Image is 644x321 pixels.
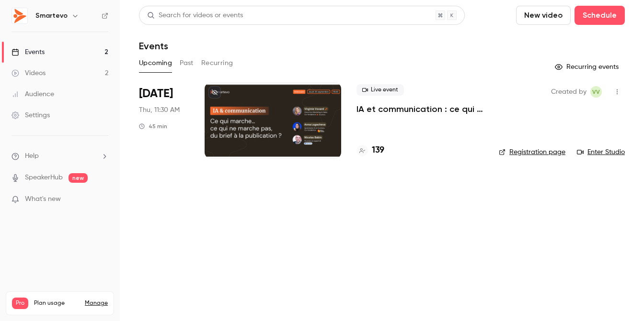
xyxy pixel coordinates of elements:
h1: Events [139,40,168,52]
button: Recurring [201,55,233,71]
a: SpeakerHub [25,173,63,183]
a: 139 [356,144,384,157]
div: Search for videos or events [147,11,243,21]
span: Created by [551,86,586,98]
div: Sep 25 Thu, 11:30 AM (Europe/Paris) [139,82,189,159]
a: Manage [85,299,108,307]
span: Thu, 11:30 AM [139,105,180,115]
span: Help [25,151,39,161]
div: Videos [11,68,46,78]
h6: Smartevo [35,11,68,21]
button: Past [180,55,194,71]
button: Schedule [575,6,625,25]
a: IA et communication : ce qui marche, ce qui ne marche pas...du brief à la publication ? [356,103,483,115]
span: VV [592,86,600,98]
button: Recurring events [551,59,625,75]
span: Pro [12,298,28,309]
div: Settings [11,111,50,120]
button: Upcoming [139,55,172,71]
span: What's new [25,194,61,204]
h4: 139 [372,144,384,157]
div: 45 min [139,122,167,130]
span: Plan usage [34,299,79,307]
span: new [69,173,88,183]
img: Smartevo [12,8,27,23]
button: New video [516,6,571,25]
a: Registration page [499,147,565,157]
div: Events [11,47,45,57]
li: help-dropdown-opener [11,151,108,161]
span: Virginie Vovard [590,86,602,98]
span: [DATE] [139,86,173,101]
div: Audience [11,89,54,99]
a: Enter Studio [577,147,625,157]
span: Live event [356,84,404,96]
